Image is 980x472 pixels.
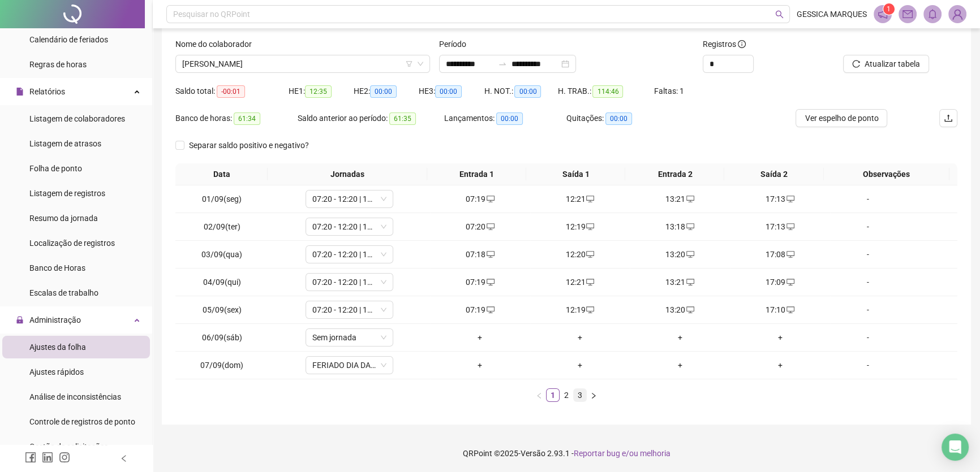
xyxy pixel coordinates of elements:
span: facebook [25,452,36,463]
span: Folha de ponto [29,164,82,173]
span: instagram [59,452,70,463]
div: 13:20 [634,304,725,316]
span: desktop [585,278,594,286]
span: desktop [485,223,495,231]
a: 2 [560,389,573,401]
span: Ajustes rápidos [29,367,84,376]
span: 02/09(ter) [204,222,240,231]
div: H. NOT.: [484,85,557,98]
div: 12:20 [535,248,626,261]
span: Escalas de trabalho [29,288,98,297]
div: 12:21 [535,193,626,205]
span: Administração [29,315,81,324]
span: desktop [785,195,794,203]
a: 1 [547,389,559,401]
span: left [120,454,128,462]
span: 00:00 [605,112,632,125]
div: 13:21 [634,193,725,205]
span: desktop [485,250,495,258]
div: 07:19 [435,304,526,316]
div: - [835,248,901,261]
span: 05/09(sex) [203,305,242,314]
span: upload [944,114,953,123]
div: - [835,331,901,344]
label: Período [439,38,474,50]
span: Análise de inconsistências [29,392,121,401]
span: desktop [585,250,594,258]
div: 07:20 [435,220,526,233]
div: - [835,193,901,205]
div: + [734,331,826,344]
div: - [835,220,901,233]
span: Relatórios [29,87,65,96]
span: Ver espelho de ponto [805,112,878,124]
div: 17:13 [734,220,826,233]
span: desktop [585,223,594,231]
div: + [734,359,826,371]
li: 1 [546,388,560,402]
div: Banco de horas: [175,112,298,125]
th: Observações [823,163,949,185]
li: Página anterior [532,388,546,402]
div: H. TRAB.: [557,85,654,98]
div: HE 1: [289,85,354,98]
span: FRANCISCA JARILENE COELHO DA SILVA [182,55,423,72]
span: 00:00 [370,85,397,98]
span: Listagem de colaboradores [29,114,125,123]
span: desktop [785,306,794,314]
span: to [498,59,507,68]
span: down [380,196,387,202]
div: - [835,359,901,371]
span: 03/09(qua) [201,250,242,259]
th: Saída 2 [724,163,823,185]
span: desktop [785,278,794,286]
span: Gestão de solicitações [29,442,108,451]
button: Atualizar tabela [843,55,929,73]
span: down [380,223,387,230]
span: 04/09(qui) [203,278,241,287]
span: Regras de horas [29,60,87,69]
span: Resumo da jornada [29,214,98,223]
span: GESSICA MARQUES [797,8,867,20]
span: filter [406,60,412,67]
span: 01/09(seg) [202,194,242,203]
span: 00:00 [514,85,541,98]
div: HE 2: [354,85,419,98]
div: Saldo anterior ao período: [298,112,444,125]
span: 07/09(dom) [200,361,243,370]
span: Registros [703,38,746,50]
span: 61:35 [389,112,416,125]
li: 3 [573,388,587,402]
button: Ver espelho de ponto [796,109,887,127]
span: Ajustes da folha [29,343,86,352]
span: down [380,334,387,341]
span: desktop [585,195,594,203]
div: 13:21 [634,276,725,288]
span: desktop [685,250,694,258]
span: FERIADO DIA DA INDEPENDÊNCIA [312,357,386,374]
span: desktop [785,223,794,231]
span: desktop [485,278,495,286]
span: Calendário de feriados [29,35,108,44]
button: left [532,388,546,402]
th: Saída 1 [526,163,625,185]
span: linkedin [42,452,53,463]
span: down [380,306,387,313]
div: 17:13 [734,193,826,205]
span: 12:35 [305,85,332,98]
span: -00:01 [217,85,245,98]
div: - [835,304,901,316]
span: lock [16,316,24,324]
img: 84574 [949,6,966,23]
span: 07:20 - 12:20 | 13:20 - 17:08 [312,301,386,318]
span: Faltas: 1 [654,86,684,96]
span: 07:20 - 12:20 | 13:20 - 17:08 [312,274,386,291]
span: desktop [685,195,694,203]
span: Observações [828,168,945,180]
div: Open Intercom Messenger [942,434,969,461]
span: desktop [685,223,694,231]
span: desktop [485,195,495,203]
th: Entrada 2 [625,163,724,185]
span: desktop [785,250,794,258]
label: Nome do colaborador [175,38,259,50]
